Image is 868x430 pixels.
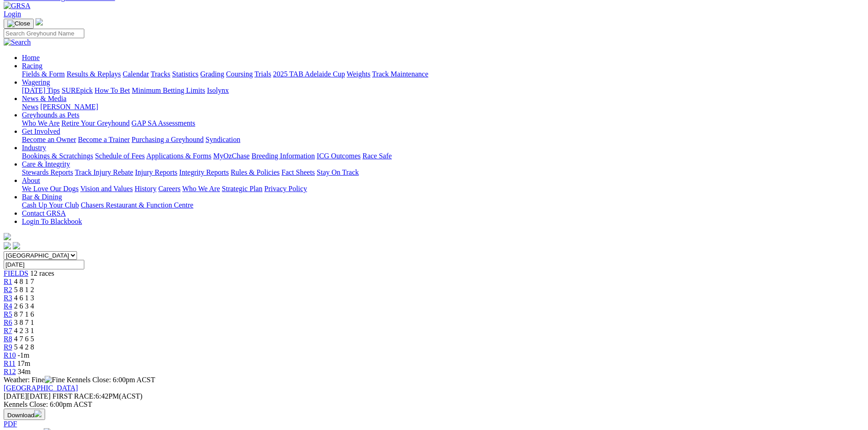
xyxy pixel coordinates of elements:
img: download.svg [34,410,41,417]
a: R10 [4,351,16,359]
span: 4 6 1 3 [14,294,34,302]
img: logo-grsa-white.png [4,233,11,240]
span: R12 [4,368,16,375]
a: News & Media [22,95,67,102]
span: [DATE] [4,392,51,400]
span: 34m [18,368,31,375]
a: Industry [22,144,46,152]
a: Schedule of Fees [95,152,144,160]
a: R3 [4,294,12,302]
div: Kennels Close: 6:00pm ACST [4,400,864,409]
a: R4 [4,302,12,310]
a: Login To Blackbook [22,218,82,225]
a: Weights [347,70,370,78]
input: Select date [4,260,84,269]
a: 2025 TAB Adelaide Cup [273,70,345,78]
span: Kennels Close: 6:00pm ACST [67,376,155,384]
a: Fact Sheets [282,168,315,176]
span: 6:42PM(ACST) [52,392,143,400]
a: Login [4,10,21,18]
span: 8 7 1 6 [14,310,34,318]
span: 3 8 7 1 [14,319,34,326]
img: Close [7,20,30,27]
a: Coursing [226,70,253,78]
span: Weather: Fine [4,376,67,384]
a: Contact GRSA [22,209,66,217]
a: Race Safe [362,152,391,160]
a: R11 [4,359,15,367]
a: R6 [4,319,12,326]
a: Tracks [151,70,170,78]
span: R9 [4,343,12,351]
div: Care & Integrity [22,168,864,177]
a: Who We Are [182,185,220,192]
a: Cash Up Your Club [22,201,79,209]
img: Search [4,38,31,46]
a: Breeding Information [252,152,315,160]
a: News [22,103,38,111]
button: Download [4,409,45,420]
span: 2 6 3 4 [14,302,34,310]
a: Privacy Policy [264,185,307,192]
a: [DATE] Tips [22,86,60,94]
a: Track Maintenance [372,70,428,78]
a: Minimum Betting Limits [132,86,205,94]
a: Greyhounds as Pets [22,111,79,119]
span: 17m [17,359,30,367]
a: Isolynx [207,86,229,94]
a: Retire Your Greyhound [62,119,130,127]
a: Careers [158,185,180,192]
a: R2 [4,286,12,293]
a: Syndication [205,136,240,143]
img: Fine [45,376,65,384]
a: Purchasing a Greyhound [132,136,204,143]
a: Stay On Track [317,168,359,176]
img: facebook.svg [4,242,11,249]
a: Home [22,54,40,61]
a: History [134,185,156,192]
a: Bar & Dining [22,193,62,201]
a: How To Bet [95,86,130,94]
div: About [22,185,864,193]
a: Strategic Plan [222,185,262,192]
a: [PERSON_NAME] [40,103,98,111]
div: Get Involved [22,136,864,144]
a: MyOzChase [213,152,250,160]
a: PDF [4,420,17,428]
a: SUREpick [62,86,92,94]
div: Industry [22,152,864,160]
div: Bar & Dining [22,201,864,209]
a: Calendar [123,70,149,78]
a: [GEOGRAPHIC_DATA] [4,384,78,392]
span: FIRST RACE: [52,392,95,400]
span: R8 [4,335,12,343]
a: ICG Outcomes [317,152,360,160]
a: R5 [4,310,12,318]
a: Chasers Restaurant & Function Centre [81,201,193,209]
a: Who We Are [22,119,60,127]
a: Statistics [172,70,199,78]
a: R1 [4,278,12,285]
span: 5 8 1 2 [14,286,34,293]
img: GRSA [4,2,31,10]
a: Wagering [22,78,50,86]
a: Trials [254,70,271,78]
span: 12 races [30,269,54,277]
a: Care & Integrity [22,160,70,168]
div: News & Media [22,103,864,111]
a: Get Involved [22,127,60,135]
a: About [22,177,40,184]
a: Track Injury Rebate [75,168,133,176]
a: Racing [22,62,42,70]
img: logo-grsa-white.png [36,18,43,25]
button: Toggle navigation [4,19,34,29]
a: Stewards Reports [22,168,73,176]
a: Injury Reports [135,168,177,176]
span: -1m [18,351,30,359]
